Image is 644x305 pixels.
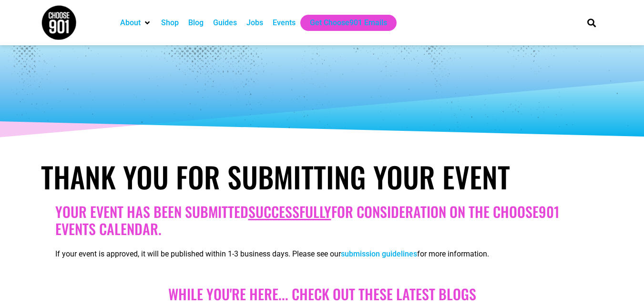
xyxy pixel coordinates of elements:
[246,17,263,29] a: Jobs
[41,159,603,194] h1: Thank You for Submitting Your Event
[120,17,141,29] a: About
[55,249,489,258] span: If your event is approved, it will be published within 1-3 business days. Please see our for more...
[188,17,204,29] a: Blog
[341,249,417,258] a: submission guidelines
[273,17,296,29] a: Events
[55,285,589,303] h2: While you're here... Check out these Latest blogs
[583,15,599,30] div: Search
[213,17,237,29] a: Guides
[310,17,387,29] a: Get Choose901 Emails
[161,17,179,29] a: Shop
[248,201,331,222] u: successfully
[115,15,571,31] nav: Main nav
[55,203,589,237] h2: Your Event has been submitted for consideration on the Choose901 events calendar.
[115,15,156,31] div: About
